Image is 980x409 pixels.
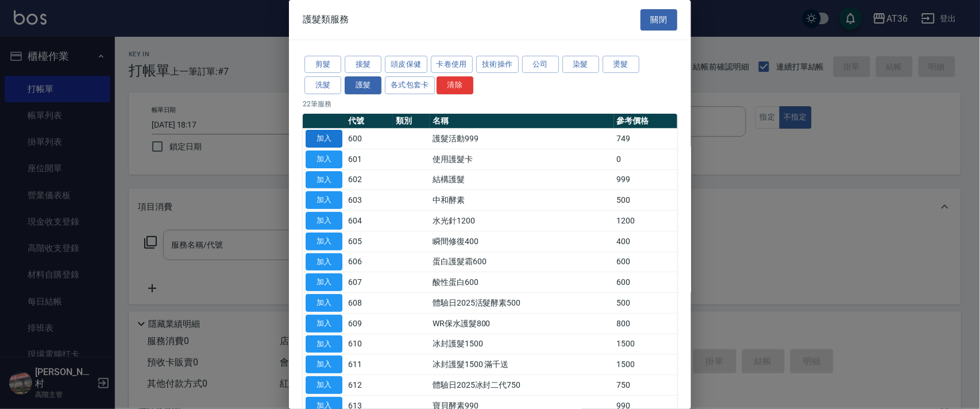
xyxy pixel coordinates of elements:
[522,56,559,74] button: 公司
[345,56,381,74] button: 接髮
[306,130,342,148] button: 加入
[430,190,614,211] td: 中和酵素
[603,56,639,74] button: 燙髮
[385,56,427,74] button: 頭皮保健
[345,149,393,169] td: 601
[437,76,473,94] button: 清除
[345,272,393,293] td: 607
[345,293,393,314] td: 608
[614,190,677,211] td: 500
[476,56,519,74] button: 技術操作
[614,114,677,129] th: 參考價格
[614,334,677,354] td: 1500
[306,212,342,230] button: 加入
[614,149,677,169] td: 0
[345,190,393,211] td: 603
[306,376,342,394] button: 加入
[306,273,342,291] button: 加入
[430,354,614,375] td: 冰封護髮1500 滿千送
[345,231,393,252] td: 605
[430,211,614,231] td: 水光針1200
[306,335,342,353] button: 加入
[306,315,342,333] button: 加入
[345,129,393,149] td: 600
[614,313,677,334] td: 800
[345,354,393,375] td: 611
[614,211,677,231] td: 1200
[306,171,342,189] button: 加入
[345,76,381,94] button: 護髮
[430,375,614,396] td: 體驗日2025冰封二代750
[614,272,677,293] td: 600
[345,211,393,231] td: 604
[345,375,393,396] td: 612
[345,334,393,354] td: 610
[614,252,677,272] td: 600
[345,114,393,129] th: 代號
[430,231,614,252] td: 瞬間修復400
[306,151,342,168] button: 加入
[306,191,342,209] button: 加入
[614,129,677,149] td: 749
[430,114,614,129] th: 名稱
[385,76,435,94] button: 各式包套卡
[614,293,677,314] td: 500
[306,294,342,312] button: 加入
[431,56,473,74] button: 卡卷使用
[345,252,393,272] td: 606
[303,99,677,109] p: 22 筆服務
[430,272,614,293] td: 酸性蛋白600
[614,169,677,190] td: 999
[430,169,614,190] td: 結構護髮
[345,169,393,190] td: 602
[614,354,677,375] td: 1500
[641,9,677,30] button: 關閉
[306,233,342,250] button: 加入
[430,149,614,169] td: 使用護髮卡
[562,56,599,74] button: 染髮
[306,356,342,373] button: 加入
[345,313,393,334] td: 609
[306,253,342,271] button: 加入
[304,76,341,94] button: 洗髮
[614,375,677,396] td: 750
[430,334,614,354] td: 冰封護髮1500
[430,293,614,314] td: 體驗日2025活髮酵素500
[430,252,614,272] td: 蛋白護髮霜600
[393,114,430,129] th: 類別
[430,129,614,149] td: 護髮活動999
[303,14,349,25] span: 護髮類服務
[304,56,341,74] button: 剪髮
[430,313,614,334] td: WR保水護髮800
[614,231,677,252] td: 400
